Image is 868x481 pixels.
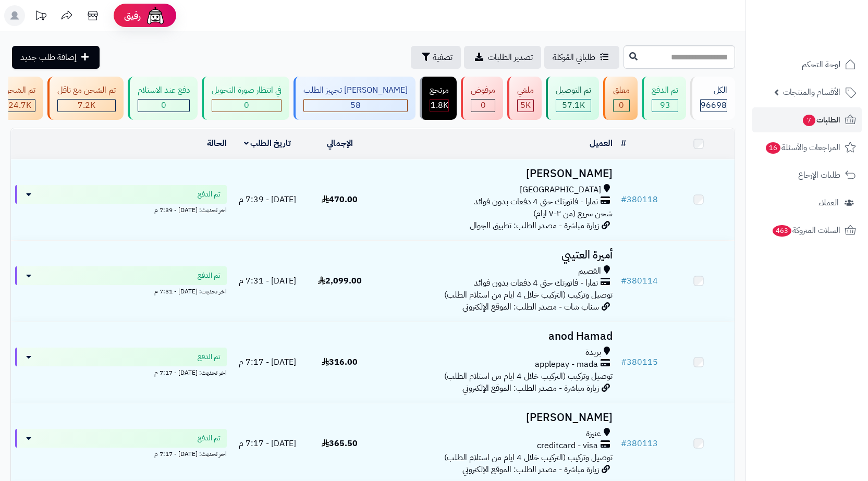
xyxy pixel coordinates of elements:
[470,219,599,232] span: زيارة مباشرة - مصدر الطلب: تطبيق الجوال
[752,135,862,160] a: المراجعات والأسئلة16
[773,225,791,237] span: 463
[556,84,591,96] div: تم التوصيل
[544,77,601,120] a: تم التوصيل 57.1K
[533,207,613,220] span: شحن سريع (من ٢-٧ ايام)
[411,46,461,69] button: تصفية
[621,275,627,287] span: #
[802,113,840,127] span: الطلبات
[783,85,840,100] span: الأقسام والمنتجات
[78,99,95,112] span: 7.2K
[621,275,658,287] a: #380114
[380,249,613,261] h3: أميرة العتيبي
[431,99,448,112] span: 1.8K
[244,137,291,150] a: تاريخ الطلب
[145,5,166,26] img: ai-face.png
[212,100,281,112] div: 0
[4,100,35,112] div: 24686
[640,77,688,120] a: تم الدفع 93
[207,137,227,150] a: الحالة
[462,463,599,476] span: زيارة مباشرة - مصدر الطلب: الموقع الإلكتروني
[433,51,453,64] span: تصفية
[601,77,640,120] a: معلق 0
[430,84,449,96] div: مرتجع
[322,193,358,206] span: 470.00
[244,99,249,112] span: 0
[621,193,658,206] a: #380118
[544,46,619,69] a: طلباتي المُوكلة
[621,356,658,368] a: #380115
[212,84,282,96] div: في انتظار صورة التحويل
[553,51,595,64] span: طلباتي المُوكلة
[318,275,362,287] span: 2,099.00
[303,84,408,96] div: [PERSON_NAME] تجهيز الطلب
[15,285,227,296] div: اخر تحديث: [DATE] - 7:31 م
[562,99,585,112] span: 57.1K
[8,99,31,112] span: 24.7K
[590,137,613,150] a: العميل
[15,204,227,215] div: اخر تحديث: [DATE] - 7:39 م
[239,193,296,206] span: [DATE] - 7:39 م
[15,366,227,377] div: اخر تحديث: [DATE] - 7:17 م
[505,77,544,120] a: ملغي 5K
[797,28,858,50] img: logo-2.png
[474,277,598,289] span: تمارا - فاتورتك حتى 4 دفعات بدون فوائد
[488,51,533,64] span: تصدير الطلبات
[444,289,613,301] span: توصيل وتركيب (التركيب خلال 4 ايام من استلام الطلب)
[772,223,840,238] span: السلات المتروكة
[701,99,727,112] span: 96698
[614,100,629,112] div: 0
[4,84,35,96] div: تم الشحن
[752,163,862,188] a: طلبات الإرجاع
[138,84,190,96] div: دفع عند الاستلام
[752,190,862,215] a: العملاء
[239,437,296,450] span: [DATE] - 7:17 م
[464,46,541,69] a: تصدير الطلبات
[802,57,840,72] span: لوحة التحكم
[291,77,418,120] a: [PERSON_NAME] تجهيز الطلب 58
[444,451,613,464] span: توصيل وتركيب (التركيب خلال 4 ايام من استلام الطلب)
[380,412,613,424] h3: [PERSON_NAME]
[621,356,627,368] span: #
[430,100,448,112] div: 1847
[652,100,678,112] div: 93
[322,437,358,450] span: 365.50
[585,347,601,359] span: بريدة
[535,359,598,371] span: applepay - mada
[200,77,291,120] a: في انتظار صورة التحويل 0
[444,370,613,383] span: توصيل وتركيب (التركيب خلال 4 ايام من استلام الطلب)
[700,84,727,96] div: الكل
[520,99,531,112] span: 5K
[619,99,624,112] span: 0
[198,270,221,281] span: تم الدفع
[45,77,126,120] a: تم الشحن مع ناقل 7.2K
[462,301,599,313] span: سناب شات - مصدر الطلب: الموقع الإلكتروني
[613,84,630,96] div: معلق
[12,46,100,69] a: إضافة طلب جديد
[518,100,533,112] div: 4998
[621,437,658,450] a: #380113
[126,77,200,120] a: دفع عند الاستلام 0
[765,140,840,155] span: المراجعات والأسئلة
[322,356,358,368] span: 316.00
[803,115,815,126] span: 7
[621,437,627,450] span: #
[471,100,495,112] div: 0
[28,5,54,29] a: تحديثات المنصة
[798,168,840,182] span: طلبات الإرجاع
[462,382,599,394] span: زيارة مباشرة - مصدر الطلب: الموقع الإلكتروني
[58,100,115,112] div: 7222
[752,52,862,77] a: لوحة التحكم
[586,428,601,440] span: عنيزة
[138,100,189,112] div: 0
[621,137,626,150] a: #
[161,99,166,112] span: 0
[124,9,141,22] span: رفيق
[474,196,598,208] span: تمارا - فاتورتك حتى 4 دفعات بدون فوائد
[752,218,862,243] a: السلات المتروكة463
[621,193,627,206] span: #
[380,330,613,342] h3: anod Hamad
[520,184,601,196] span: [GEOGRAPHIC_DATA]
[688,77,737,120] a: الكل96698
[15,448,227,459] div: اخر تحديث: [DATE] - 7:17 م
[239,275,296,287] span: [DATE] - 7:31 م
